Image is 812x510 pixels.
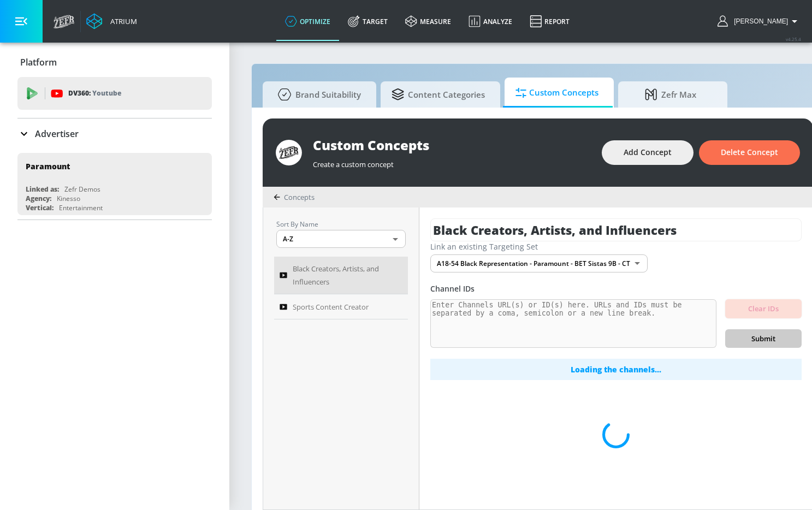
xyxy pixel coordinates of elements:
[276,2,339,41] a: optimize
[17,118,212,149] div: Advertiser
[515,80,598,106] span: Custom Concepts
[430,283,802,294] div: Channel IDs
[276,230,406,248] div: A-Z
[26,203,54,212] div: Vertical:
[396,2,460,41] a: measure
[92,87,121,99] p: Youtube
[68,87,121,99] p: DV360:
[17,47,212,78] div: Platform
[725,299,802,318] button: Clear IDs
[86,13,137,29] a: Atrium
[274,81,361,108] span: Brand Suitability
[721,146,778,159] span: Delete Concept
[274,257,408,294] a: Black Creators, Artists, and Influencers
[17,77,212,110] div: DV360: Youtube
[17,153,212,215] div: ParamountLinked as:Zefr DemosAgency:KinessoVertical:Entertainment
[734,303,793,315] span: Clear IDs
[602,140,694,165] button: Add Concept
[430,359,802,380] div: Loading the channels...
[276,218,406,230] p: Sort By Name
[57,194,80,203] div: Kinesso
[313,136,591,154] div: Custom Concepts
[339,2,396,41] a: Target
[430,254,648,272] div: A18-54 Black Representation - Paramount - BET Sistas 9B - CT
[313,154,591,169] div: Create a custom concept
[284,192,315,202] span: Concepts
[521,2,578,41] a: Report
[26,194,51,203] div: Agency:
[35,128,79,140] p: Advertiser
[106,16,137,26] div: Atrium
[460,2,521,41] a: Analyze
[26,185,59,194] div: Linked as:
[274,294,408,319] a: Sports Content Creator
[718,15,801,28] button: [PERSON_NAME]
[274,192,315,202] div: Concepts
[392,81,485,108] span: Content Categories
[293,300,369,313] span: Sports Content Creator
[624,146,672,159] span: Add Concept
[64,185,100,194] div: Zefr Demos
[730,17,788,25] span: login as: stefan.butura@zefr.com
[20,56,57,68] p: Platform
[430,241,802,252] div: Link an existing Targeting Set
[293,262,388,288] span: Black Creators, Artists, and Influencers
[629,81,712,108] span: Zefr Max
[786,36,801,42] span: v 4.25.4
[59,203,103,212] div: Entertainment
[26,161,70,171] div: Paramount
[699,140,800,165] button: Delete Concept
